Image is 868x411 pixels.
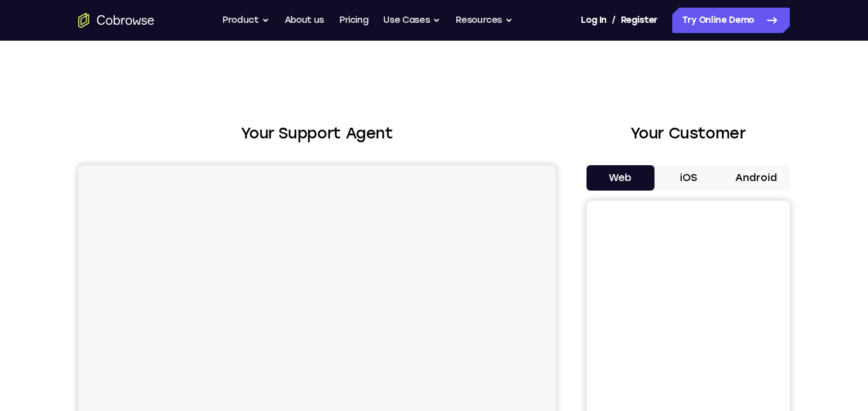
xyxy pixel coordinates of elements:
a: Log In [581,8,606,33]
button: Product [222,8,269,33]
button: Android [722,165,790,191]
button: Resources [456,8,513,33]
button: Web [587,165,654,191]
a: Register [621,8,658,33]
h2: Your Customer [587,122,790,145]
a: Pricing [339,8,369,33]
button: Use Cases [383,8,440,33]
a: Try Online Demo [672,8,790,33]
a: About us [285,8,324,33]
a: Go to the home page [78,13,154,28]
button: iOS [654,165,722,191]
h2: Your Support Agent [78,122,556,145]
span: / [612,13,616,28]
